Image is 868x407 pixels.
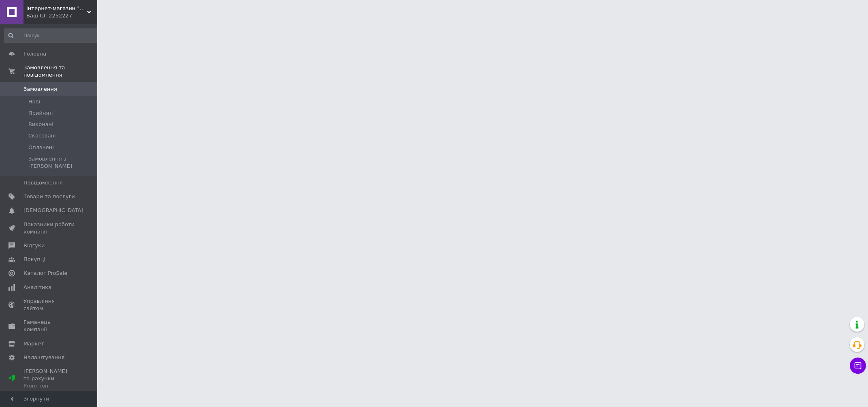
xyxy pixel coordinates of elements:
div: Ваш ID: 2252227 [26,12,97,19]
div: Prom топ [23,382,75,390]
span: Відгуки [23,242,45,249]
span: Замовлення [23,86,57,93]
span: Товари та послуги [23,193,75,200]
span: Маркет [23,340,44,347]
span: Нові [28,98,40,105]
span: [DEMOGRAPHIC_DATA] [23,207,83,214]
input: Пошук [4,28,101,43]
span: Налаштування [23,354,65,361]
span: [PERSON_NAME] та рахунки [23,368,75,390]
span: Показники роботи компанії [23,221,75,236]
span: Оплачені [28,144,54,151]
span: Головна [23,50,46,58]
span: Інтернет-магазин "TopCar" [26,5,87,12]
span: Скасовані [28,132,56,139]
span: Замовлення та повідомлення [23,64,97,79]
span: Управління сайтом [23,298,75,312]
span: Каталог ProSale [23,270,67,277]
span: Покупці [23,256,45,263]
span: Прийняті [28,109,53,117]
span: Гаманець компанії [23,319,75,333]
button: Чат з покупцем [850,358,866,374]
span: Виконані [28,121,53,128]
span: Аналітика [23,284,51,291]
span: Замовлення з [PERSON_NAME] [28,155,100,170]
span: Повідомлення [23,179,63,186]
